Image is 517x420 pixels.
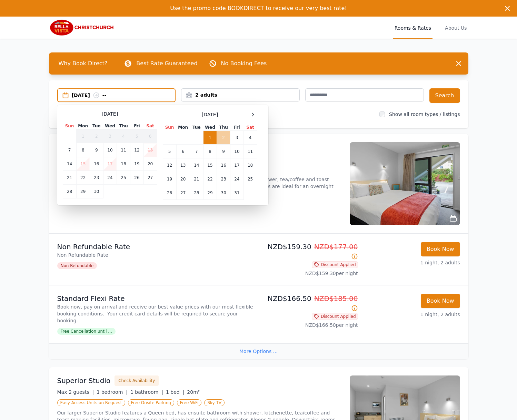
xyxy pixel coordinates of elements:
[63,143,76,157] td: 7
[90,171,103,185] td: 23
[243,158,257,172] td: 18
[103,143,117,157] td: 10
[243,124,257,131] th: Sat
[130,171,143,185] td: 26
[230,186,243,200] td: 31
[217,158,230,172] td: 16
[190,124,203,131] th: Tue
[230,131,243,145] td: 3
[312,313,358,320] span: Discount Applied
[76,171,90,185] td: 22
[117,129,130,143] td: 4
[163,145,176,158] td: 5
[57,399,125,406] span: Easy-Access Units on Request
[130,389,163,395] span: 1 bathroom |
[230,124,243,131] th: Fri
[97,389,128,395] span: 1 bedroom |
[130,143,143,157] td: 12
[243,131,257,145] td: 4
[166,389,184,395] span: 1 bed |
[261,294,358,313] p: NZD$166.50
[444,17,468,39] a: About Us
[393,17,433,39] a: Rooms & Rates
[230,172,243,186] td: 24
[187,389,200,395] span: 20m²
[203,158,217,172] td: 15
[128,399,174,406] span: Free Onsite Parking
[49,343,468,359] div: More Options ...
[176,124,190,131] th: Mon
[90,185,103,198] td: 30
[202,111,218,118] span: [DATE]
[217,131,230,145] td: 2
[57,303,256,324] p: Book now, pay on arrival and receive our best value prices with our most flexible booking conditi...
[177,399,202,406] span: Free WiFi
[314,294,358,303] span: NZD$185.00
[217,186,230,200] td: 30
[103,129,117,143] td: 3
[190,186,203,200] td: 28
[102,110,118,117] span: [DATE]
[314,243,358,251] span: NZD$177.00
[57,328,116,335] span: Free Cancellation until ...
[136,59,197,68] p: Best Rate Guaranteed
[57,294,256,303] p: Standard Flexi Rate
[261,242,358,261] p: NZD$159.30
[63,123,76,129] th: Sun
[421,242,460,256] button: Book Now
[117,143,130,157] td: 11
[63,185,76,198] td: 28
[230,145,243,158] td: 10
[221,59,267,68] p: No Booking Fees
[57,252,256,258] p: Non Refundable Rate
[176,158,190,172] td: 13
[57,376,111,385] h3: Superior Studio
[163,172,176,186] td: 19
[143,129,157,143] td: 6
[117,171,130,185] td: 25
[143,123,157,129] th: Sat
[49,19,115,36] img: Bella Vista Christchurch
[163,124,176,131] th: Sun
[261,270,358,277] p: NZD$159.30 per night
[190,172,203,186] td: 21
[230,158,243,172] td: 17
[243,145,257,158] td: 11
[90,157,103,171] td: 16
[76,129,90,143] td: 1
[90,129,103,143] td: 2
[130,129,143,143] td: 5
[364,259,460,266] p: 1 night, 2 adults
[143,143,157,157] td: 13
[163,158,176,172] td: 12
[63,171,76,185] td: 21
[181,91,299,98] div: 2 adults
[76,157,90,171] td: 15
[203,124,217,131] th: Wed
[217,145,230,158] td: 9
[57,262,97,269] span: Non Refundable
[76,185,90,198] td: 29
[364,311,460,318] p: 1 night, 2 adults
[163,186,176,200] td: 26
[312,261,358,268] span: Discount Applied
[217,124,230,131] th: Thu
[176,186,190,200] td: 27
[115,375,159,386] button: Check Availability
[90,123,103,129] th: Tue
[63,157,76,171] td: 14
[57,389,94,395] span: Max 2 guests |
[103,157,117,171] td: 17
[143,171,157,185] td: 27
[117,157,130,171] td: 18
[203,186,217,200] td: 29
[429,88,460,103] button: Search
[243,172,257,186] td: 25
[130,157,143,171] td: 19
[57,242,256,252] p: Non Refundable Rate
[72,92,175,99] div: [DATE] --
[103,171,117,185] td: 24
[176,145,190,158] td: 6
